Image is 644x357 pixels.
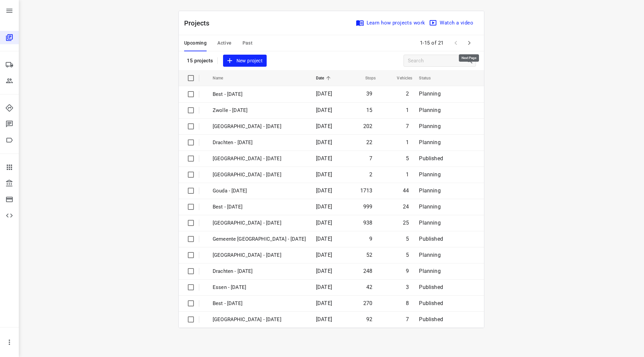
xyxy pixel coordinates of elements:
span: Planning [419,171,440,178]
span: Planning [419,252,440,258]
input: Search projects [408,56,466,66]
span: Vehicles [388,74,412,82]
span: [DATE] [316,107,332,113]
span: 42 [366,284,372,290]
span: 9 [406,268,409,274]
p: Gemeente Rotterdam - Wednesday [213,235,306,243]
p: Projects [184,18,215,28]
span: 52 [366,252,372,258]
span: 8 [406,300,409,306]
button: New project [223,55,267,67]
span: 25 [403,220,409,226]
span: 938 [363,220,373,226]
span: 5 [406,155,409,162]
span: 1 [406,171,409,178]
p: Drachten - Thursday [213,139,306,146]
span: [DATE] [316,236,332,242]
p: 15 projects [187,58,213,64]
span: 39 [366,91,372,97]
span: 1 [406,139,409,145]
span: [DATE] [316,155,332,162]
span: Status [419,74,439,82]
span: 1-15 of 21 [417,36,446,50]
span: 7 [406,123,409,129]
span: [DATE] [316,203,332,210]
span: [DATE] [316,220,332,226]
span: Stops [357,74,376,82]
span: Planning [419,107,440,113]
p: Zwolle - Wednesday [213,219,306,227]
div: Search [466,57,476,65]
span: 5 [406,252,409,258]
span: [DATE] [316,284,332,290]
span: Published [419,284,443,290]
p: Drachten - Wednesday [213,267,306,275]
p: Best - Wednesday [213,203,306,211]
span: 3 [406,284,409,290]
span: [DATE] [316,171,332,178]
span: Planning [419,203,440,210]
span: 270 [363,300,373,306]
span: Active [217,39,231,47]
span: 999 [363,203,373,210]
span: Date [316,74,333,82]
p: Zwolle - Friday [213,107,306,114]
p: Antwerpen - Wednesday [213,251,306,259]
span: Previous Page [449,36,463,50]
span: 202 [363,123,373,129]
span: Upcoming [184,39,207,47]
span: 92 [366,316,372,322]
span: [DATE] [316,139,332,145]
span: [DATE] [316,300,332,306]
span: 1713 [360,187,373,194]
p: Gemeente Rotterdam - Thursday [213,155,306,163]
span: Planning [419,187,440,194]
span: Published [419,236,443,242]
span: Name [213,74,232,82]
span: Planning [419,91,440,97]
span: 2 [406,91,409,97]
span: [DATE] [316,268,332,274]
span: New project [227,57,263,65]
p: Antwerpen - Thursday [213,171,306,179]
span: 1 [406,107,409,113]
span: Published [419,316,443,322]
span: 44 [403,187,409,194]
span: [DATE] [316,123,332,129]
span: Past [243,39,253,47]
span: [DATE] [316,252,332,258]
span: [DATE] [316,91,332,97]
span: 24 [403,203,409,210]
span: Planning [419,123,440,129]
span: Planning [419,139,440,145]
span: Planning [419,220,440,226]
span: 15 [366,107,372,113]
span: [DATE] [316,316,332,322]
span: Published [419,155,443,162]
span: 9 [369,236,372,242]
p: Gemeente Rotterdam - Tuesday [213,316,306,323]
p: Gouda - Wednesday [213,187,306,195]
span: Published [419,300,443,306]
p: Zwolle - Thursday [213,123,306,130]
span: [DATE] [316,187,332,194]
span: 7 [369,155,372,162]
p: Best - Friday [213,91,306,98]
span: 2 [369,171,372,178]
p: Best - Tuesday [213,300,306,307]
span: 5 [406,236,409,242]
span: 22 [366,139,372,145]
span: Planning [419,268,440,274]
span: 248 [363,268,373,274]
span: 7 [406,316,409,322]
p: Essen - Tuesday [213,284,306,291]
